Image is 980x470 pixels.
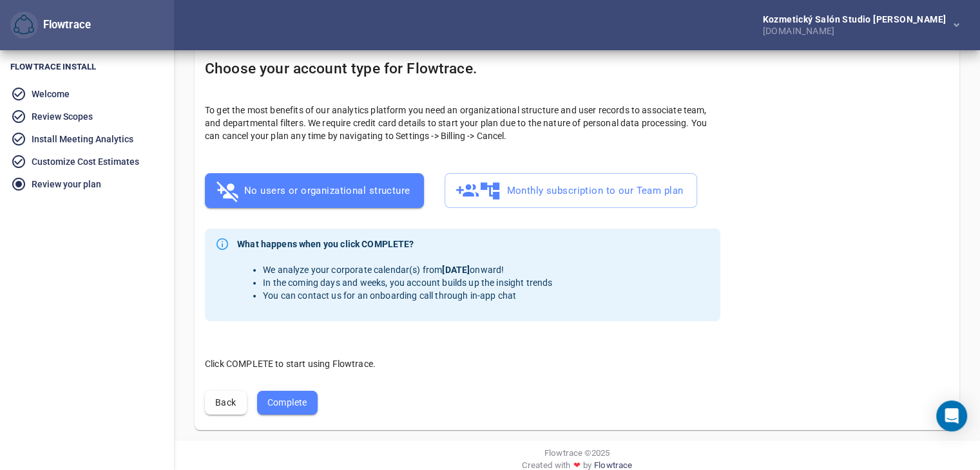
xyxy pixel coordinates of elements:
[38,17,91,33] div: Flowtrace
[14,15,34,35] img: Flowtrace
[263,263,553,276] li: We analyze your corporate calendar(s) from onward!
[442,265,470,275] strong: [DATE]
[10,12,91,39] div: Flowtrace
[742,11,970,39] button: Kozmetický salón Studio [PERSON_NAME][DOMAIN_NAME]
[219,178,410,203] span: No users or organizational structure
[445,173,697,209] button: Monthly subscription to our Team plan
[762,24,951,35] div: [DOMAIN_NAME]
[544,447,610,459] span: Flowtrace © 2025
[215,395,236,411] span: Back
[263,276,553,289] li: In the coming days and weeks, you account builds up the insight trends
[936,400,967,431] div: Open Intercom Messenger
[195,347,959,381] div: Click COMPLETE to start using Flowtrace.
[205,60,949,77] h4: Choose your account type for Flowtrace.
[263,289,553,302] li: You can contact us for an onboarding call through in-app chat
[762,15,951,24] div: Kozmetický salón Studio [PERSON_NAME]
[205,391,247,415] button: Back
[237,238,553,250] strong: What happens when you click COMPLETE?
[205,104,720,142] p: To get the most benefits of our analytics platform you need an organizational structure and user ...
[205,173,424,209] button: No users or organizational structure
[459,178,683,203] span: Monthly subscription to our Team plan
[257,391,318,415] button: Complete
[267,395,307,411] span: Complete
[10,12,38,39] button: Flowtrace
